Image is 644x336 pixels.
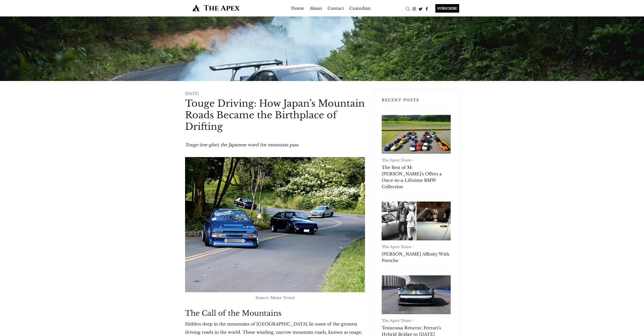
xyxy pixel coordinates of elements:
[417,6,424,11] a: Twitter
[382,164,451,190] a: The Best of M: [PERSON_NAME]'s Offers a Once-in-a-Lifetime BMW Collection
[424,6,430,11] a: Facebook
[328,4,344,12] a: Contact
[405,6,411,11] a: Search
[382,115,451,154] a: The Best of M: RM Sotheby's Offers a Once-in-a-Lifetime BMW Collection
[382,251,451,264] a: [PERSON_NAME] Affinity With Porsche
[382,318,414,323] a: The Apex Team -
[430,4,459,13] a: SUBSCRIBE
[411,6,417,11] a: Instagram
[291,4,304,12] a: Home
[382,98,451,107] h3: Recent Posts
[382,275,451,314] a: Testarossa Returns: Ferrari’s Hybrid Bridge to Tomorrow
[185,142,298,147] em: Touge (toe-ghe); the Japanese word for mountain pass
[185,309,365,318] h2: The Call of the Mountains
[185,91,199,96] time: [DATE]
[349,4,371,12] a: Custodian
[256,295,294,300] span: Source: Motor Trend
[185,98,365,132] h1: Touge Driving: How Japan’s Mountain Roads Became the Birthplace of Drifting
[382,244,414,249] a: The Apex Team -
[382,202,451,240] a: Robert Redford's Affinity With Porsche
[382,158,414,162] a: The Apex Team -
[185,4,247,12] img: The Apex by Custodian
[435,4,459,13] div: SUBSCRIBE
[310,4,322,12] a: About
